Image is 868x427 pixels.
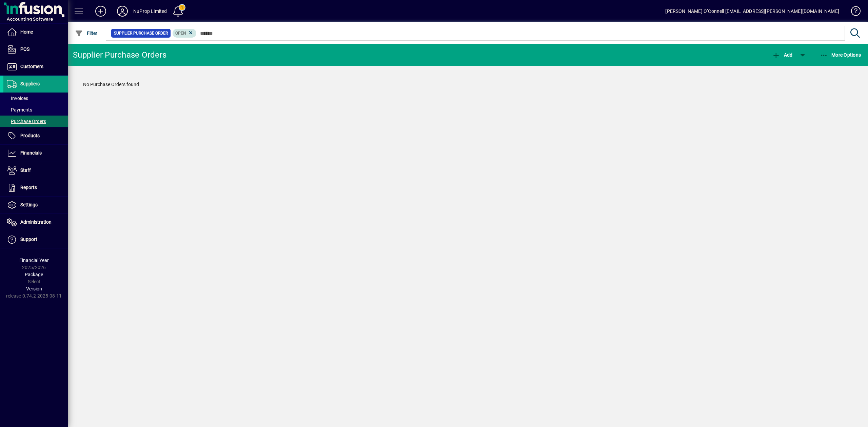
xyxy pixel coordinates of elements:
a: POS [3,41,68,58]
span: Payments [7,107,32,113]
span: Support [20,237,37,242]
a: Products [3,127,68,144]
span: Financials [20,150,42,156]
a: Financials [3,145,68,162]
span: Home [20,29,33,35]
span: Administration [20,219,52,225]
a: Staff [3,162,68,179]
span: Suppliers [20,81,40,86]
span: Invoices [7,96,28,101]
a: Invoices [3,93,68,104]
span: More Options [820,52,861,58]
button: More Options [818,49,863,61]
button: Filter [73,27,99,39]
span: Filter [75,30,98,36]
span: POS [20,46,29,52]
span: Financial Year [19,258,49,263]
span: Version [26,286,42,291]
a: Knowledge Base [846,1,860,23]
div: NuProp Limited [133,6,167,17]
button: Profile [112,5,133,17]
span: Purchase Orders [7,119,46,124]
span: Staff [20,167,31,173]
button: Add [90,5,112,17]
a: Payments [3,104,68,116]
span: Package [25,272,43,277]
div: [PERSON_NAME] O''Connell [EMAIL_ADDRESS][PERSON_NAME][DOMAIN_NAME] [665,6,839,17]
mat-chip: Completion Status: Open [173,29,197,38]
a: Purchase Orders [3,116,68,127]
a: Settings [3,197,68,213]
a: Support [3,231,68,248]
span: Settings [20,202,38,207]
span: Products [20,133,40,138]
span: Customers [20,64,43,69]
a: Home [3,24,68,41]
a: Administration [3,214,68,231]
button: Add [770,49,794,61]
a: Reports [3,179,68,196]
div: No Purchase Orders found [76,74,860,95]
div: Supplier Purchase Orders [73,49,166,60]
span: Reports [20,185,37,190]
span: Supplier Purchase Order [114,30,168,37]
span: Add [772,52,792,58]
span: Open [175,31,186,36]
a: Customers [3,58,68,75]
